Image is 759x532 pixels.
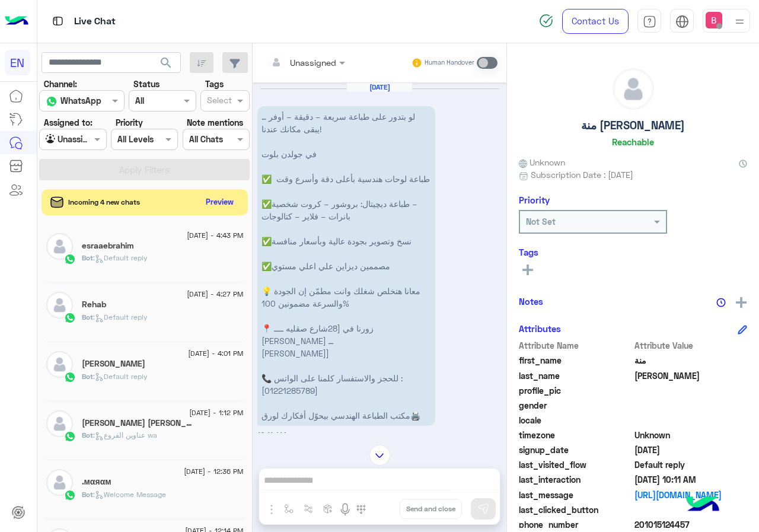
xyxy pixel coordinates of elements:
div: Select [205,94,232,109]
span: الله محمود [634,369,748,382]
span: : Default reply [93,253,148,262]
span: last_name [519,369,632,382]
img: tab [675,15,689,28]
span: null [634,504,748,516]
span: Attribute Value [634,339,748,352]
a: Contact Us [562,9,629,34]
h6: Tags [519,247,747,257]
img: defaultAdmin.png [46,233,73,260]
img: spinner [539,14,553,28]
span: 2025-09-12T07:11:51.25Z [634,473,748,486]
span: last_message [519,489,632,501]
img: add [736,297,747,308]
img: defaultAdmin.png [46,292,73,318]
span: : Default reply [93,372,148,381]
h6: Reachable [612,136,654,147]
span: search [159,56,173,70]
button: Preview [201,193,239,211]
small: Human Handover [425,58,474,68]
h6: [DATE] [347,83,412,91]
span: : عناوين الفروع wa [93,431,157,439]
button: search [152,52,181,78]
img: tab [50,14,65,28]
span: [DATE] - 4:27 PM [187,289,243,300]
div: EN [5,50,30,75]
span: Incoming 4 new chats [68,197,140,208]
label: Note mentions [187,116,243,129]
img: profile [732,14,747,29]
span: locale [519,414,632,426]
span: Unknown [634,429,748,441]
span: 201015124457 [634,518,748,531]
img: defaultAdmin.png [613,69,653,109]
span: : Welcome Message [93,490,166,499]
span: last_clicked_button [519,504,632,516]
span: [DATE] - 1:12 PM [189,407,243,418]
span: 10:11 AM [257,431,286,440]
img: defaultAdmin.png [46,410,73,437]
img: scroll [369,445,390,466]
h5: Mahmoud [82,359,145,369]
button: Send and close [400,499,462,519]
a: [URL][DOMAIN_NAME] [634,489,748,501]
span: Subscription Date : [DATE] [531,168,633,181]
p: Live Chat [74,14,116,30]
span: null [634,414,748,426]
img: notes [716,298,726,307]
img: hulul-logo.png [682,485,723,526]
span: signup_date [519,444,632,456]
label: Tags [205,78,224,90]
span: [DATE] - 12:36 PM [184,466,243,477]
h6: Notes [519,296,543,307]
span: null [634,399,748,412]
img: WhatsApp [64,489,76,501]
img: Logo [5,9,28,34]
h5: .мαяαм [82,477,111,487]
p: 12/9/2025, 10:11 AM [257,106,435,426]
label: Channel: [44,78,77,90]
span: profile_pic [519,384,632,397]
span: [DATE] - 4:01 PM [188,348,243,359]
h5: Rehab [82,300,106,310]
img: tab [643,15,656,28]
span: last_visited_flow [519,458,632,471]
img: userImage [706,12,722,28]
span: 2025-09-12T07:11:35.721Z [634,444,748,456]
img: WhatsApp [64,431,76,442]
h6: Attributes [519,323,561,334]
h5: منة [PERSON_NAME] [581,119,685,132]
span: منة [634,354,748,367]
span: Bot [82,490,93,499]
span: Default reply [634,458,748,471]
label: Status [133,78,160,90]
span: timezone [519,429,632,441]
span: : Default reply [93,313,148,321]
img: WhatsApp [64,312,76,324]
img: WhatsApp [64,371,76,383]
span: Bot [82,253,93,262]
label: Priority [116,116,143,129]
h6: Priority [519,195,550,205]
a: tab [637,9,661,34]
span: Unknown [519,156,565,168]
button: Apply Filters [39,159,250,180]
span: last_interaction [519,473,632,486]
span: gender [519,399,632,412]
img: WhatsApp [64,253,76,265]
h5: esraaebrahim [82,241,134,251]
span: Bot [82,313,93,321]
img: defaultAdmin.png [46,351,73,378]
span: Bot [82,431,93,439]
span: Attribute Name [519,339,632,352]
span: first_name [519,354,632,367]
img: defaultAdmin.png [46,469,73,496]
span: [DATE] - 4:43 PM [187,230,243,241]
span: phone_number [519,518,632,531]
span: Bot [82,372,93,381]
h5: عبد الر حمن محمود [82,418,195,428]
label: Assigned to: [44,116,93,129]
